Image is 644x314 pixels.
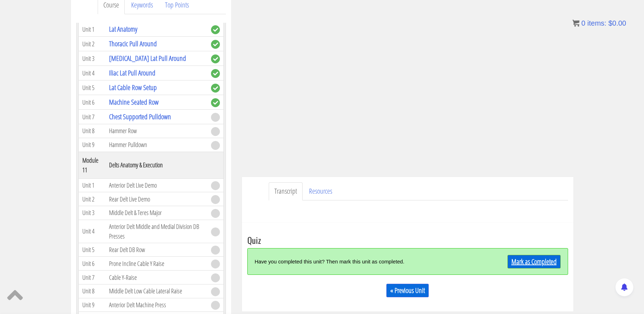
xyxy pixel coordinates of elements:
td: Middle Delt & Teres Major [105,206,207,220]
td: Unit 5 [78,243,105,257]
td: Rear Delt DB Row [105,243,207,257]
span: complete [211,69,220,78]
span: complete [211,98,220,107]
td: Prone Incline Cable Y Raise [105,257,207,271]
a: Machine Seated Row [109,97,159,107]
a: Iliac Lat Pull Around [109,68,155,78]
span: complete [211,54,220,63]
td: Unit 1 [78,22,105,37]
td: Unit 6 [78,95,105,110]
h3: Quiz [247,235,568,245]
div: Have you completed this unit? Then mark this unit as completed. [255,254,480,269]
td: Cable Y-Raise [105,271,207,284]
a: Lat Anatomy [109,24,137,34]
span: 0 [581,19,585,27]
td: Middle Delt Low Cable Lateral Raise [105,284,207,298]
td: Unit 3 [78,51,105,66]
td: Unit 2 [78,192,105,206]
td: Unit 4 [78,66,105,80]
td: Unit 7 [78,271,105,284]
td: Anterior Delt Live Demo [105,178,207,192]
a: Chest Supported Pulldown [109,112,171,121]
a: Transcript [269,182,303,200]
a: Thoracic Pull Around [109,39,157,48]
a: Resources [303,182,338,200]
a: 0 items: $0.00 [572,19,626,27]
td: Unit 7 [78,110,105,124]
bdi: 0.00 [608,19,626,27]
th: Module 11 [78,152,105,178]
td: Anterior Delt Machine Press [105,298,207,312]
td: Unit 8 [78,124,105,138]
td: Unit 6 [78,257,105,271]
a: [MEDICAL_DATA] Lat Pull Around [109,53,186,63]
td: Unit 4 [78,220,105,243]
td: Unit 5 [78,80,105,95]
td: Unit 3 [78,206,105,220]
span: complete [211,84,220,93]
a: « Previous Unit [386,284,429,297]
span: $ [608,19,612,27]
th: Delts Anatomy & Execution [105,152,207,178]
td: Rear Delt Live Demo [105,192,207,206]
td: Unit 1 [78,178,105,192]
a: Lat Cable Row Setup [109,83,157,92]
td: Unit 9 [78,298,105,312]
td: Anterior Delt Middle and Medial Division DB Presses [105,220,207,243]
td: Hammer Row [105,124,207,138]
td: Unit 9 [78,138,105,152]
span: items: [587,19,606,27]
img: icon11.png [572,20,579,27]
span: complete [211,40,220,49]
td: Unit 2 [78,37,105,51]
td: Unit 8 [78,284,105,298]
a: Mark as Completed [508,255,561,268]
span: complete [211,25,220,34]
td: Hammer Pulldown [105,138,207,152]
